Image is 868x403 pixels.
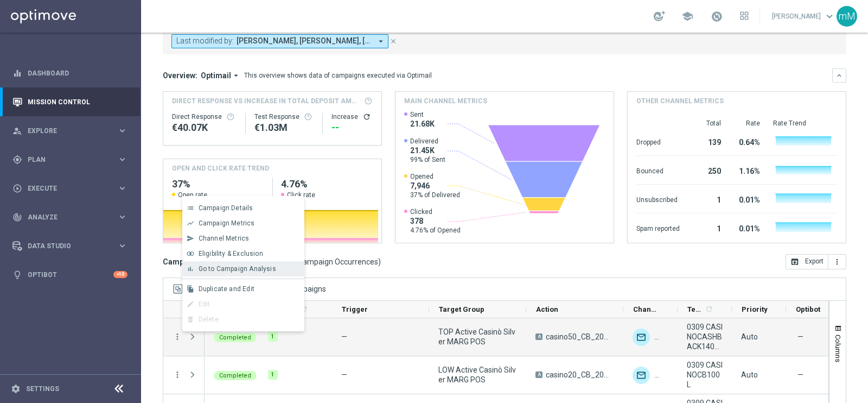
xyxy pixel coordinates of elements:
span: Cecilia Mascelli Elena Zarbin marco Maccarrone radina yordanova [237,36,372,46]
i: equalizer [12,68,22,78]
div: -- [331,121,373,134]
span: Channel [633,305,659,313]
div: Plan [12,155,117,165]
span: casino20_CB_20%upto100 [546,370,614,380]
button: Mission Control [12,98,128,106]
button: keyboard_arrow_down [832,68,846,83]
div: Dropped [636,133,680,150]
span: 7,946 [410,181,460,191]
div: Rate [734,119,760,128]
span: 37% of Delivered [410,191,460,199]
button: bar_chart Go to Campaign Analysis [182,261,304,276]
button: refresh [362,112,371,121]
div: Dashboard [12,59,127,87]
span: LOW Active Casinò Silver MARG POS [438,365,517,385]
button: Last modified by: [PERSON_NAME], [PERSON_NAME], [PERSON_NAME], [PERSON_NAME] arrow_drop_down [171,34,388,48]
button: more_vert [173,332,182,342]
colored-tag: Completed [214,332,257,342]
span: Opened [410,172,460,181]
div: Execute [12,184,117,193]
i: keyboard_arrow_right [117,154,127,165]
span: Campaign Metrics [199,219,255,227]
i: join_inner [187,250,194,257]
span: Execute [28,185,117,192]
i: track_changes [12,212,22,222]
div: Rate Trend [773,119,837,128]
div: Press SPACE to select this row. [163,356,205,394]
div: Explore [12,126,117,136]
i: list [187,204,194,212]
h4: Other channel metrics [636,96,724,106]
span: Direct Response VS Increase In Total Deposit Amount [172,96,361,106]
div: 0.64% [734,133,760,150]
a: Mission Control [28,87,127,116]
span: 99% of Sent [410,155,445,164]
span: TOP Active Casinò Silver MARG POS [438,327,517,347]
span: 0309 CASINOCB100 L [687,360,723,389]
div: Optimail [633,329,650,346]
i: gps_fixed [12,155,22,165]
span: Optibot [796,305,820,313]
div: +10 [113,271,127,278]
button: Optimail arrow_drop_down [197,71,244,80]
div: Press SPACE to deselect this row. [163,318,205,356]
div: Data Studio [12,241,117,251]
button: lightbulb Optibot +10 [12,270,128,279]
h2: 4.76% [281,178,373,191]
button: person_search Explore keyboard_arrow_right [12,127,128,135]
button: track_changes Analyze keyboard_arrow_right [12,213,128,222]
button: Data Studio keyboard_arrow_right [12,242,128,250]
span: Action [536,305,558,313]
h3: Overview: [163,71,197,80]
i: play_circle_outline [12,184,22,193]
span: Calculate column [703,303,713,315]
h4: OPEN AND CLICK RATE TREND [172,163,269,173]
button: list Campaign Details [182,200,304,216]
span: 21.45K [410,146,445,155]
i: file_copy [187,285,194,293]
div: Direct Response [172,112,237,121]
i: lightbulb [12,270,22,280]
i: settings [11,384,21,394]
a: [PERSON_NAME]keyboard_arrow_down [771,8,837,24]
span: Sent [410,110,435,119]
i: keyboard_arrow_right [117,183,127,193]
span: — [797,332,803,342]
span: Delivered [410,137,445,146]
span: 4.76% of Opened [410,226,461,235]
div: Spam reported [636,219,680,236]
button: play_circle_outline Execute keyboard_arrow_right [12,184,128,193]
div: 139 [693,133,721,150]
i: refresh [705,305,713,313]
img: Other [654,329,672,346]
button: more_vert [173,370,182,380]
i: open_in_browser [790,257,799,266]
span: keyboard_arrow_down [824,10,835,22]
span: Data Studio [28,243,117,249]
div: 250 [693,161,721,179]
img: Optimail [633,367,650,384]
div: 0.01% [734,190,760,207]
a: Dashboard [28,59,127,87]
span: 378 [410,216,461,226]
i: more_vert [833,257,841,266]
div: 1 [693,190,721,207]
span: Priority [742,305,768,313]
div: Bounced [636,161,680,179]
span: Completed [219,334,251,341]
span: Auto [741,332,758,341]
h4: Main channel metrics [404,96,487,106]
span: ) [378,257,381,267]
div: 1 [268,332,278,342]
button: gps_fixed Plan keyboard_arrow_right [12,155,128,164]
img: Other [654,367,672,384]
span: Clicked [410,207,461,216]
